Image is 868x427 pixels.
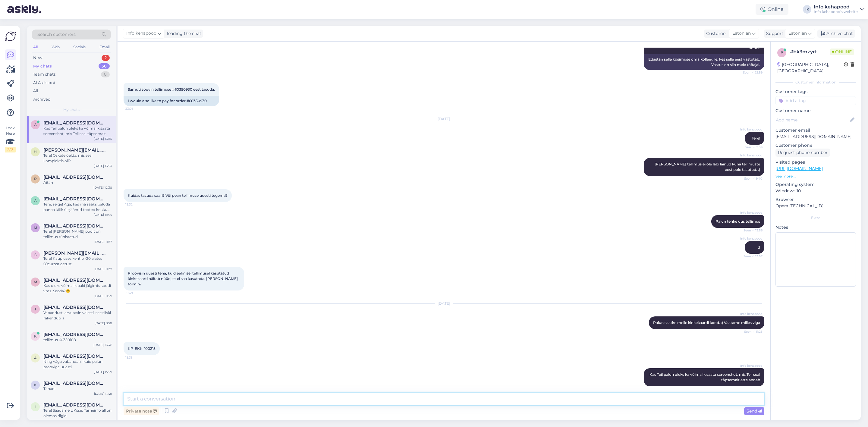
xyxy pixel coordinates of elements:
[43,386,112,391] div: Tänan!
[94,137,112,141] div: [DATE] 13:35
[803,5,811,14] div: IK
[128,193,228,198] span: Kuidas tasuda saan? Või pean tellimuse uuesti tegema?
[124,96,219,106] div: I would also like to pay for order #60350930.
[43,381,106,386] span: katlinmikker@gmail.com
[776,117,849,123] input: Add name
[33,55,42,61] div: New
[34,177,37,181] span: r
[34,198,37,203] span: a
[33,71,55,77] div: Team chats
[43,202,112,212] div: Tere, selge! Aga, kas ma saaks paluda panna kõik ülejäänud tooted kokku (geellakk ja küüneviil) n...
[740,312,763,316] span: Info kehapood
[98,43,111,51] div: Email
[124,407,159,415] div: Private note
[50,43,61,51] div: Web
[43,283,112,294] div: Kas oleks võimalik paki jälgimis koodi vms. Saada?😊
[101,71,110,77] div: 0
[94,267,112,271] div: [DATE] 11:37
[715,219,760,224] span: Palun tehke uus tellimus
[814,5,864,14] a: Info kehapoodInfo kehapood's website
[43,196,106,202] span: arinakene7@gmail.com
[775,188,856,194] p: Windows 10
[830,49,854,55] span: Online
[775,181,856,188] p: Operating system
[125,291,148,295] span: 19:49
[94,212,112,217] div: [DATE] 11:44
[775,196,856,203] p: Browser
[94,240,112,244] div: [DATE] 11:37
[99,63,110,69] div: 50
[32,43,39,51] div: All
[126,30,156,37] span: Info kehapood
[781,50,783,55] span: b
[775,89,856,95] p: Customer tags
[43,223,106,229] span: maryh@hot.ee
[777,61,844,74] div: [GEOGRAPHIC_DATA], [GEOGRAPHIC_DATA]
[43,120,106,126] span: annelimusto@gmail.com
[102,55,110,61] div: 2
[34,334,37,338] span: k
[732,30,751,37] span: Estonian
[790,48,830,55] div: # bk3mzyrf
[34,383,37,387] span: k
[43,359,112,370] div: Ning väga vabandan, lkuid palun proovige uuesti
[72,43,87,51] div: Socials
[94,419,112,423] div: [DATE] 12:12
[43,278,106,283] span: muahannalattik@gmail.com
[128,87,215,92] span: Samuti soovin tellimuse #60350930 eest tasuda.
[43,332,106,337] span: katrinolesk@gmail.com
[747,408,762,414] span: Send
[124,301,764,306] div: [DATE]
[814,5,858,9] div: Info kehapood
[43,408,112,419] div: Tere! Saadame UKsse. Tarneinfo all on olemas riigid.
[33,96,51,102] div: Archived
[43,337,112,343] div: tellimus 60350108
[775,127,856,133] p: Customer email
[43,310,112,321] div: Vabandust, arvutasin valesti, see siiski rakendub :)
[775,166,823,171] a: [URL][DOMAIN_NAME]
[33,63,52,69] div: My chats
[775,96,856,105] input: Add a tag
[125,355,148,360] span: 13:35
[43,402,106,408] span: ingosiukas30@yahoo.com
[788,30,807,37] span: Estonian
[775,80,856,85] div: Customer information
[165,30,201,37] div: leading the chat
[43,180,112,185] div: Aitäh
[43,147,106,153] span: helina.evert@mail.ee
[63,107,80,112] span: My chats
[94,294,112,298] div: [DATE] 11:29
[814,9,858,14] div: Info kehapood's website
[775,108,856,114] p: Customer name
[655,162,761,172] span: [PERSON_NAME] tellimus ei ole läbi läinud kuna tellimuste eest pole tasutud. :)
[740,236,763,241] span: Info kehapood
[125,106,148,111] span: 23:01
[34,253,36,257] span: s
[775,203,856,209] p: Opera [TECHNICAL_ID]
[649,372,761,382] span: Kas Teil palun oleks ka võimalik saata screenshot, mis Teil seal täpsemalt ette annab
[740,210,763,215] span: Info kehapood
[37,31,76,38] span: Search customers
[93,343,112,347] div: [DATE] 16:48
[756,4,788,15] div: Online
[124,116,764,122] div: [DATE]
[43,174,106,180] span: raili.saarmas@gmail.com
[33,80,55,86] div: AI Assistant
[775,149,830,157] div: Request phone number
[644,54,764,70] div: Edastan selle küsimuse oma kolleegile, kes selle eest vastutab. Vastus on siin meie tööajal.
[775,159,856,165] p: Visited pages
[740,153,763,158] span: Info kehapood
[740,176,763,181] span: Seen ✓ 9:40
[758,245,760,250] span: :)
[35,404,36,409] span: i
[43,229,112,240] div: Tere! [PERSON_NAME] poolt on tellimus tühistatud
[34,356,37,360] span: a
[33,88,38,94] div: All
[740,387,763,391] span: 14:20
[128,346,156,351] span: KP-EKK-100215
[775,174,856,179] p: See more ...
[93,185,112,190] div: [DATE] 12:30
[94,370,112,374] div: [DATE] 15:29
[740,145,763,149] span: Seen ✓ 9:39
[740,254,763,259] span: Seen ✓ 13:57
